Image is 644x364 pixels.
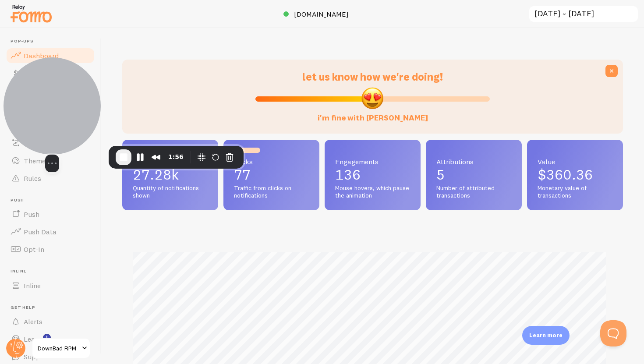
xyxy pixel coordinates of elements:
[522,326,570,345] div: Learn more
[11,39,96,44] span: Pop-ups
[5,205,96,223] a: Push
[538,184,612,200] span: Monetary value of transactions
[24,210,39,219] span: Push
[318,104,428,123] label: i'm fine with [PERSON_NAME]
[436,158,511,165] span: Attributions
[24,174,41,183] span: Rules
[38,343,79,353] span: DownBad RPM
[5,170,96,187] a: Rules
[600,320,626,346] iframe: Help Scout Beacon - Open
[24,51,59,60] span: Dashboard
[133,168,208,182] p: 27.28k
[11,198,96,203] span: Push
[133,184,208,200] span: Quantity of notifications shown
[335,158,410,165] span: Engagements
[302,70,443,83] span: let us know how we're doing!
[9,2,53,25] img: fomo-relay-logo-orange.svg
[361,86,384,110] img: emoji.png
[529,331,563,339] p: Learn more
[335,168,410,182] p: 136
[11,305,96,311] span: Get Help
[24,245,44,254] span: Opt-In
[335,184,410,200] span: Mouse hovers, which pause the animation
[24,281,41,290] span: Inline
[436,184,511,200] span: Number of attributed transactions
[24,227,57,236] span: Push Data
[538,166,593,183] span: $360.36
[24,317,42,326] span: Alerts
[24,335,42,343] span: Learn
[436,168,511,182] p: 5
[32,338,91,359] a: DownBad RPM
[11,269,96,274] span: Inline
[234,184,309,200] span: Traffic from clicks on notifications
[5,47,96,64] a: Dashboard
[538,158,612,165] span: Value
[5,330,96,348] a: Learn
[234,168,309,182] p: 77
[234,158,309,165] span: Clicks
[5,240,96,258] a: Opt-In
[5,277,96,294] a: Inline
[5,313,96,330] a: Alerts
[5,223,96,240] a: Push Data
[43,334,51,342] svg: <p>Watch New Feature Tutorials!</p>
